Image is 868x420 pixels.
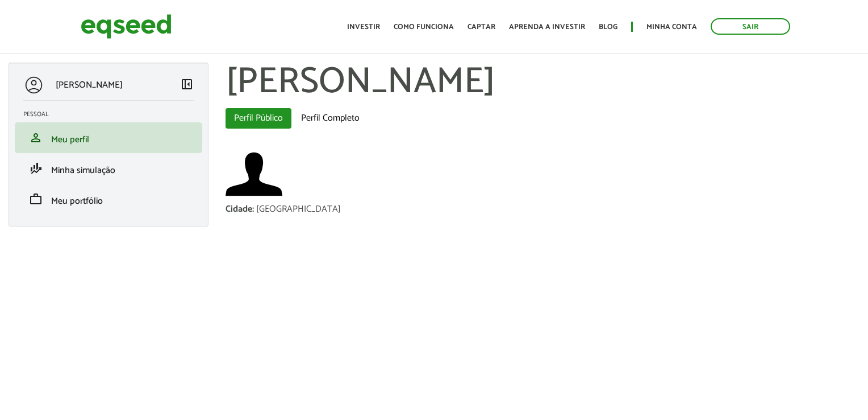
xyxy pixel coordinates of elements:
[23,162,194,175] a: finance_modeMinha simulação
[29,162,43,175] span: finance_mode
[15,122,202,153] li: Meu perfil
[256,205,341,214] div: [GEOGRAPHIC_DATA]
[15,153,202,184] li: Minha simulação
[468,23,495,31] a: Captar
[252,201,254,217] span: :
[226,205,256,214] div: Cidade
[226,63,859,102] h1: [PERSON_NAME]
[646,23,697,31] a: Minha conta
[599,23,617,31] a: Blog
[81,11,172,42] img: EqSeed
[180,77,194,93] a: Colapsar menu
[394,23,454,31] a: Como funciona
[226,108,291,129] a: Perfil Público
[23,192,194,206] a: workMeu portfólio
[347,23,380,31] a: Investir
[23,131,194,145] a: personMeu perfil
[51,132,89,147] span: Meu perfil
[56,80,123,90] p: [PERSON_NAME]
[226,146,282,203] img: Foto de Luiz Lopes Amaral
[226,146,282,203] a: Ver perfil do usuário.
[29,131,43,145] span: person
[509,23,585,31] a: Aprenda a investir
[51,163,115,178] span: Minha simulação
[293,108,368,129] a: Perfil Completo
[51,193,103,209] span: Meu portfólio
[15,184,202,215] li: Meu portfólio
[180,77,194,91] span: left_panel_close
[23,111,202,118] h2: Pessoal
[29,192,43,206] span: work
[711,18,790,35] a: Sair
